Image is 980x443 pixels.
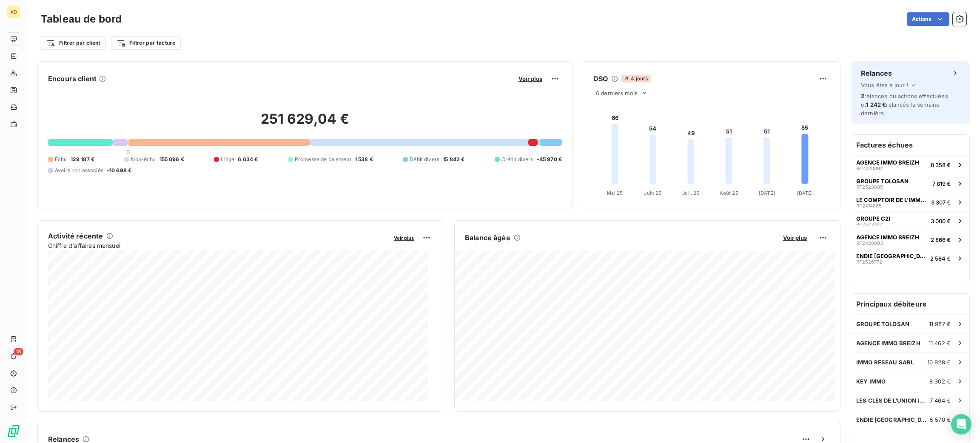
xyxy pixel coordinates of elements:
[394,235,414,241] span: Voir plus
[516,75,545,82] button: Voir plus
[111,36,181,50] button: Filtrer par facture
[391,234,416,241] button: Voir plus
[861,93,948,116] span: relances ou actions effectuées et relancés la semaine dernière.
[48,74,97,84] h6: Encours client
[851,249,969,267] button: ENDIE [GEOGRAPHIC_DATA]RF25267722 584 €
[861,82,909,88] span: Vous êtes à jour !
[621,75,650,82] span: 4 jours
[856,178,909,185] span: GROUPE TOLOSAN
[48,241,388,250] span: Chiffre d'affaires mensuel
[720,190,738,196] tspan: Août 25
[856,215,890,222] span: GROUPE C2I
[48,231,103,241] h6: Activité récente
[929,340,951,346] span: 11 462 €
[856,359,914,366] span: IMMO RESEAU SARL
[537,156,562,163] span: -45 970 €
[851,155,969,174] button: AGENCE IMMO BREIZHRF24208928 358 €
[856,253,927,259] span: ENDIE [GEOGRAPHIC_DATA]
[856,222,882,227] span: PF2527207
[929,321,951,327] span: 11 987 €
[759,190,775,196] tspan: [DATE]
[126,149,130,156] span: 0
[861,68,892,78] h6: Relances
[797,190,813,196] tspan: [DATE]
[856,259,882,264] span: RF2526772
[931,162,951,168] span: 8 358 €
[71,156,94,163] span: 129 187 €
[856,185,883,190] span: RF2523605
[501,156,533,163] span: Crédit divers
[866,101,886,108] span: 1 242 €
[518,75,542,82] span: Voir plus
[856,378,886,385] span: KEY IMMO
[851,230,969,249] button: AGENCE IMMO BREIZHRF24208932 866 €
[596,90,638,97] span: 6 derniers mois
[930,416,951,423] span: 5 570 €
[781,234,809,241] button: Voir plus
[931,199,951,206] span: 3 307 €
[221,156,234,163] span: Litige
[930,255,951,262] span: 2 584 €
[443,156,464,163] span: 15 842 €
[851,211,969,230] button: GROUPE C2IPF25272073 000 €
[861,93,864,99] span: 2
[593,74,608,84] h6: DSO
[851,135,969,155] h6: Factures échues
[355,156,373,163] span: 1 538 €
[55,156,67,163] span: Échu
[851,174,969,193] button: GROUPE TOLOSANRF25236057 819 €
[927,359,951,366] span: 10 928 €
[14,348,23,355] span: 18
[7,5,20,19] div: AD
[930,397,951,404] span: 7 464 €
[238,156,258,163] span: 6 634 €
[7,424,20,438] img: Logo LeanPay
[295,156,351,163] span: Promesse de paiement
[907,12,949,26] button: Actions
[160,156,184,163] span: 155 096 €
[783,234,807,241] span: Voir plus
[856,241,883,246] span: RF2420893
[851,193,969,211] button: LE COMPTOIR DE L'IMMOBILIERRF24148853 307 €
[465,233,510,243] h6: Balance âgée
[856,397,930,404] span: LES CLES DE L'UNION IMMOBILIER
[856,203,882,208] span: RF2414885
[644,190,661,196] tspan: Juin 25
[856,340,920,346] span: AGENCE IMMO BREIZH
[851,294,969,314] h6: Principaux débiteurs
[48,111,562,136] h2: 251 629,04 €
[856,196,928,203] span: LE COMPTOIR DE L'IMMOBILIER
[856,321,909,327] span: GROUPE TOLOSAN
[856,159,919,166] span: AGENCE IMMO BREIZH
[931,218,951,224] span: 3 000 €
[607,190,623,196] tspan: Mai 25
[55,167,103,174] span: Avoirs non associés
[856,166,883,171] span: RF2420892
[131,156,156,163] span: Non-échu
[931,236,951,243] span: 2 866 €
[41,11,122,27] h3: Tableau de bord
[951,414,971,434] div: Open Intercom Messenger
[932,180,951,187] span: 7 819 €
[41,36,106,50] button: Filtrer par client
[410,156,439,163] span: Débit divers
[682,190,699,196] tspan: Juil. 25
[856,234,919,241] span: AGENCE IMMO BREIZH
[107,167,131,174] span: -10 698 €
[856,416,930,423] span: ENDIE [GEOGRAPHIC_DATA]
[929,378,951,385] span: 8 302 €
